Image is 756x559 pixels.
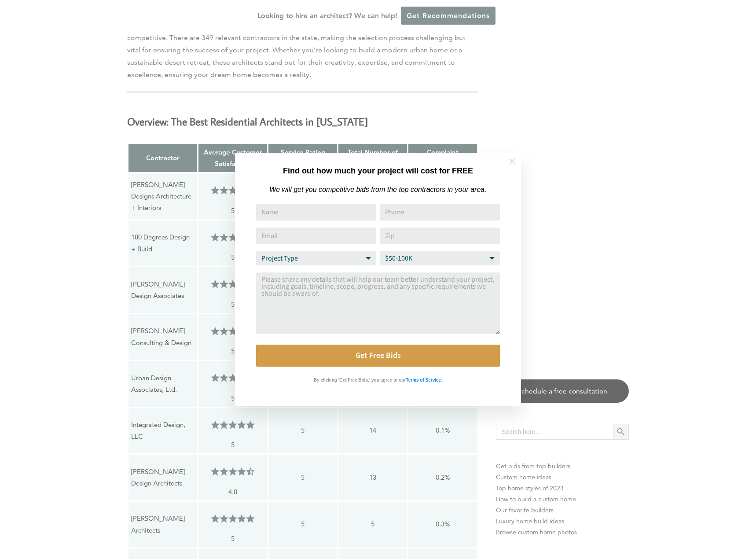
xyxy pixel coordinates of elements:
[380,251,500,265] select: Budget Range
[712,515,745,548] iframe: Drift Widget Chat Controller
[256,272,500,334] textarea: Comment or Message
[441,378,442,382] strong: .
[314,378,406,382] strong: By clicking 'Get Free Bids,' you agree to our
[497,146,528,177] button: Close
[283,166,473,175] strong: Find out how much your project will cost for FREE
[406,375,441,383] a: Terms of Service
[269,186,486,193] em: We will get you competitive bids from the top contractors in your area.
[256,228,376,244] input: Email Address
[256,345,500,367] button: Get Free Bids
[256,251,376,265] select: Project Type
[256,204,376,221] input: Name
[406,378,441,382] strong: Terms of Service
[380,228,500,244] input: Zip
[380,204,500,221] input: Phone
